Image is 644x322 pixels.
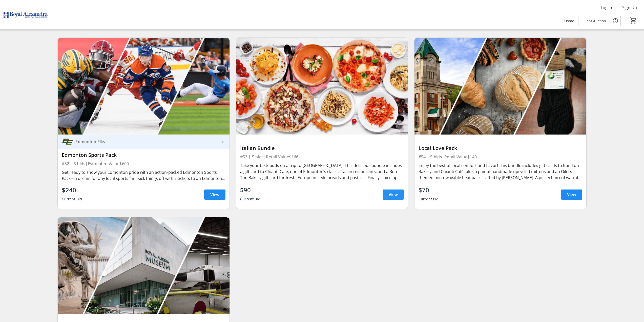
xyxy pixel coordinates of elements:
button: Help [610,16,620,26]
div: Current Bid [240,195,260,204]
a: View [204,190,225,200]
img: Edmonton Elks [62,136,73,147]
div: Edmonton Elks [73,139,219,144]
button: Sign Up [618,4,641,12]
div: Take your tastebuds on a trip to [GEOGRAPHIC_DATA]! This delicious bundle includes a gift card to... [240,162,404,181]
div: $70 [419,185,439,195]
img: Edmonton Sports Pack [58,38,230,135]
div: Edmonton Sports Pack [62,152,225,158]
span: Silent Auction [583,18,606,24]
span: View [210,192,219,198]
span: View [389,192,398,198]
div: Current Bid [62,195,82,204]
div: $240 [62,185,82,195]
div: #54 | 5 bids | Retail Value $140 [419,153,582,160]
div: $90 [240,185,260,195]
button: Cart [629,16,638,25]
div: Local Love Pack [419,145,582,151]
a: Home [560,16,578,26]
div: Current Bid [419,195,439,204]
div: #53 | 5 bids | Retail Value $166 [240,153,404,160]
img: Local Love Pack [414,38,586,135]
img: Royal Alexandra Hospital Foundation's Logo [3,2,48,27]
span: Log In [601,5,612,11]
div: Get ready to show your Edmonton pride with an action‑packed Edmonton Sports Pack—a dream for any ... [62,169,225,181]
img: Alberta Museum Explorer Pack [58,217,230,314]
mat-icon: keyboard_arrow_right [219,139,225,145]
img: Italian Bundle [236,38,408,135]
div: Italian Bundle [240,145,404,151]
span: Sign Up [622,5,637,11]
a: View [561,190,582,200]
span: Home [564,18,574,24]
div: #52 | 5 bids | Estimated Value $600 [62,160,225,167]
a: Silent Auction [578,16,610,26]
a: Edmonton ElksEdmonton Elks [58,135,230,149]
span: View [567,192,576,198]
div: Enjoy the best of local comfort and flavor! This bundle includes gift cards to Bon Ton Bakery and... [419,162,582,181]
button: Log In [597,4,616,12]
a: View [383,190,404,200]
